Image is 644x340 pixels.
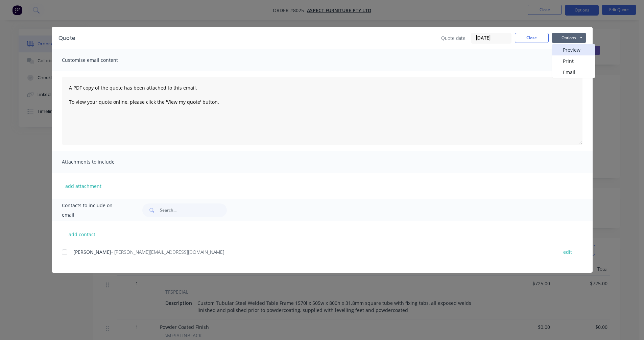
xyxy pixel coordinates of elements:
button: Email [552,67,595,78]
span: Contacts to include on email [62,201,126,220]
button: Preview [552,44,595,55]
span: Customise email content [62,55,136,65]
button: add attachment [62,181,105,191]
button: Close [515,33,549,43]
div: Quote [58,34,75,42]
span: [PERSON_NAME] [73,249,111,255]
span: - [PERSON_NAME][EMAIL_ADDRESS][DOMAIN_NAME] [111,249,224,255]
textarea: A PDF copy of the quote has been attached to this email. To view your quote online, please click ... [62,77,582,145]
button: Options [552,33,586,43]
button: Print [552,55,595,67]
input: Search... [160,203,227,217]
span: Quote date [441,34,466,42]
button: edit [559,247,576,257]
button: add contact [62,229,102,239]
span: Attachments to include [62,157,136,167]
